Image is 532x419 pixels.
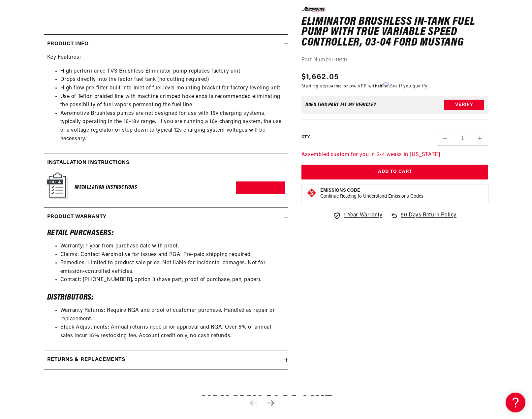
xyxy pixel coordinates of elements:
div: Part Number: [301,56,488,65]
summary: Installation Instructions [44,153,288,173]
p: Key Features: [47,53,285,62]
p: Continue Reading to Understand Emissions Codes [320,193,423,199]
div: Does This part fit My vehicle? [305,102,376,108]
span: Aeromotive Brushless pumps are not designed for use with 16v charging systems, typically operatin... [60,111,282,142]
li: Warranty: 1 year from purchase date with proof. [60,242,285,251]
summary: Returns & replacements [44,350,288,370]
span: Affirm [378,82,389,87]
a: Download PDF [236,181,285,194]
button: Next slide [263,396,278,410]
li: Stock Adjustments: Annual returns need prior approval and RGA. Over 5% of annual sales incur 15% ... [60,323,285,340]
li: High flow pre-filter built into inlet of fuel level mounting bracket for factory leveling unit [60,84,285,93]
h2: Product Info [47,40,89,48]
li: Contact: [PHONE_NUMBER], option 3 (have part, proof of purchase, pen, paper). [60,276,285,284]
span: $1,662.05 [301,71,339,83]
h6: Installation Instructions [75,183,137,192]
img: Instruction Manual [47,173,68,199]
strong: 19117 [335,57,348,63]
button: Verify [444,100,484,110]
h2: Installation Instructions [47,159,130,167]
li: High performance TVS Brushless Eliminator pump replaces factory unit [60,67,285,76]
img: Emissions code [306,187,317,198]
li: Remedies: Limited to product sale price. Not liable for incidental damages. Not for emission-cont... [60,259,285,276]
h2: You may also like [27,395,505,410]
li: Claims: Contact Aeromotive for issues and RGA. Pre-paid shipping required. [60,251,285,259]
li: Warranty Returns: Require RGA and proof of customer purchase. Handled as repair or replacement. [60,306,285,323]
summary: Product warranty [44,208,288,227]
li: Drops directly into the factor fuel tank (no cutting required) [60,76,285,84]
p: Assembled custom for you in 3-4 weeks in [US_STATE] [301,151,488,159]
summary: Product Info [44,35,288,54]
a: 1 Year Warranty [333,211,382,219]
h4: Retail Purchasers: [47,230,285,237]
a: See if you qualify - Learn more about Affirm Financing (opens in modal) [390,84,427,88]
h2: Returns & replacements [47,356,125,364]
span: $104 [324,84,333,88]
button: Previous slide [247,396,261,410]
span: 1 Year Warranty [344,211,382,219]
h1: Eliminator Brushless In-Tank Fuel Pump with True Variable Speed Controller, 03-04 Ford Mustang [301,16,488,48]
button: Add to Cart [301,165,488,179]
span: 90 Days Return Policy [401,211,456,226]
li: Use of Teflon braided line with machine crimped hose ends is recommended eliminating the possibil... [60,93,285,110]
p: Starting at /mo or 0% APR with . [301,83,428,89]
button: Emissions CodeContinue Reading to Understand Emissions Codes [320,187,423,199]
a: 90 Days Return Policy [390,211,456,226]
h4: Distributors: [47,294,285,301]
strong: Emissions Code [320,188,360,193]
h2: Product warranty [47,213,107,221]
label: QTY [301,135,310,140]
